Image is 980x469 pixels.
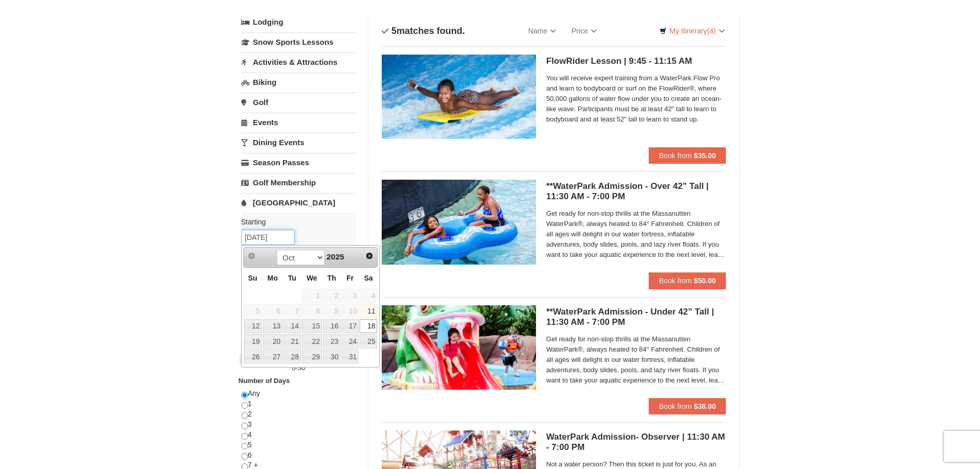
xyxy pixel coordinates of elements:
a: 12 [244,319,262,334]
span: 3 [342,289,359,303]
a: 18 [360,319,377,334]
span: You will receive expert training from a WaterPark Flow Pro and learn to bodyboard or surf on the ... [546,73,726,125]
a: 14 [283,319,301,334]
span: Get ready for non-stop thrills at the Massanutten WaterPark®, always heated to 84° Fahrenheit. Ch... [546,209,726,260]
span: Thursday [327,274,336,282]
a: Season Passes [241,153,356,172]
button: Book from $38.00 [649,398,726,414]
img: 6619917-732-e1c471e4.jpg [382,305,536,390]
span: Next [365,252,373,260]
a: 11 [360,304,377,318]
span: 6 [263,304,282,318]
a: Snow Sports Lessons [241,32,356,51]
span: Wednesday [307,274,317,282]
a: 21 [283,334,301,349]
span: 5 [391,26,397,36]
span: 0 [292,364,295,372]
span: Book from [659,402,692,410]
span: 8 [302,304,322,318]
span: 4 [360,289,377,303]
h5: **WaterPark Admission - Over 42” Tall | 11:30 AM - 7:00 PM [546,181,726,202]
span: Tuesday [288,274,296,282]
span: 1 [302,289,322,303]
a: 13 [263,319,282,334]
strong: $35.00 [694,151,716,160]
span: Get ready for non-stop thrills at the Massanutten WaterPark®, always heated to 84° Fahrenheit. Ch... [546,334,726,386]
span: 2 [323,289,341,303]
a: My Itinerary(4) [653,23,731,39]
button: Book from $35.00 [649,147,726,164]
span: 10 [342,304,359,318]
label: Starting [241,217,348,227]
span: Friday [347,274,354,282]
label: - [241,363,356,373]
img: 6619917-720-80b70c28.jpg [382,180,536,264]
span: (4) [707,27,716,35]
a: [GEOGRAPHIC_DATA] [241,193,356,212]
span: 7 [283,304,301,318]
a: Activities & Attractions [241,53,356,72]
a: Next [362,249,377,263]
a: 15 [302,319,322,334]
a: 30 [323,350,341,364]
h5: FlowRider Lesson | 9:45 - 11:15 AM [546,56,726,66]
a: 17 [342,319,359,334]
a: 24 [342,334,359,349]
span: Monday [268,274,278,282]
span: 9 [323,304,341,318]
a: 23 [323,334,341,349]
span: 5 [244,304,262,318]
a: 28 [283,350,301,364]
a: Lodging [241,13,356,31]
span: 50 [298,364,305,372]
a: 31 [342,350,359,364]
img: 6619917-216-363963c7.jpg [382,55,536,139]
a: Name [521,21,564,41]
h5: **WaterPark Admission - Under 42” Tall | 11:30 AM - 7:00 PM [546,307,726,327]
a: Events [241,113,356,132]
a: 25 [360,334,377,349]
a: 22 [302,334,322,349]
button: Book from $50.00 [649,272,726,289]
a: Biking [241,73,356,92]
strong: Number of Days [239,377,290,385]
h4: matches found. [382,26,465,36]
a: 19 [244,334,262,349]
a: Dining Events [241,133,356,152]
a: Price [564,21,604,41]
span: Book from [659,276,692,285]
h5: WaterPark Admission- Observer | 11:30 AM - 7:00 PM [546,432,726,453]
a: Golf [241,93,356,112]
a: 29 [302,350,322,364]
a: 16 [323,319,341,334]
span: Saturday [364,274,373,282]
a: Prev [245,249,259,263]
a: 26 [244,350,262,364]
span: 2025 [327,252,344,261]
a: 27 [263,350,282,364]
strong: $50.00 [694,276,716,285]
a: Golf Membership [241,173,356,192]
span: Book from [659,151,692,160]
span: Prev [247,252,256,260]
span: Sunday [248,274,257,282]
strong: $38.00 [694,402,716,410]
a: 20 [263,334,282,349]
